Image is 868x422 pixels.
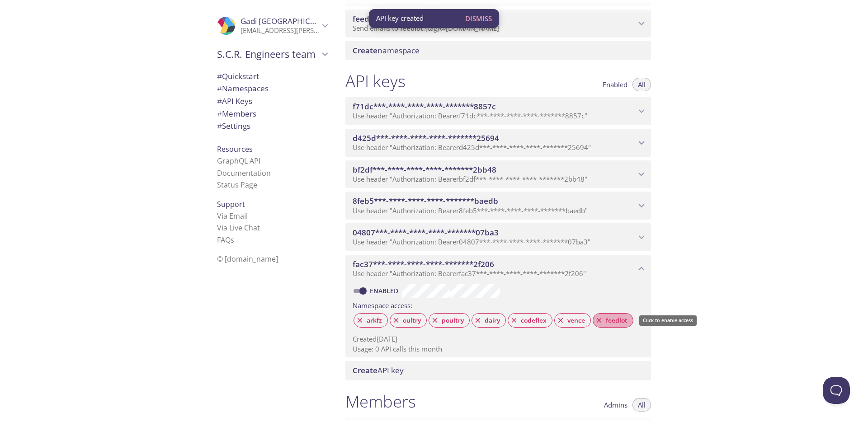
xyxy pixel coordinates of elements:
[353,344,644,354] p: Usage: 0 API calls this month
[353,365,404,375] span: API key
[353,45,377,56] span: Create
[353,334,644,344] p: Created [DATE]
[210,11,335,41] div: Gadi Gamburg
[376,14,424,23] span: API key created
[361,316,387,324] span: arkfz
[210,70,335,83] div: Quickstart
[599,398,633,412] button: Admins
[436,316,469,324] span: poultry
[217,48,319,61] span: S.C.R. Engineers team
[217,144,253,154] span: Resources
[353,365,377,375] span: Create
[210,120,335,132] div: Team Settings
[210,42,335,66] div: S.C.R. Engineers team
[472,313,506,328] div: dairy
[217,180,257,190] a: Status Page
[397,316,426,324] span: oultry
[217,156,260,166] a: GraphQL API
[217,71,259,81] span: Quickstart
[345,71,406,91] h1: API keys
[353,45,420,56] span: namespace
[429,313,470,328] div: poultry
[217,235,234,245] a: FAQ
[593,313,633,328] div: feedlot
[345,361,651,380] div: Create API Key
[217,96,222,106] span: #
[217,96,252,106] span: API Keys
[632,78,651,91] button: All
[597,78,633,91] button: Enabled
[368,286,402,295] a: Enabled
[345,391,416,412] h1: Members
[354,313,388,328] div: arkfz
[515,316,552,324] span: codeflex
[210,82,335,95] div: Namespaces
[210,95,335,108] div: API Keys
[210,108,335,120] div: Members
[241,26,319,35] p: [EMAIL_ADDRESS][PERSON_NAME][DOMAIN_NAME]
[241,16,336,26] span: Gadi [GEOGRAPHIC_DATA]
[217,83,269,94] span: Namespaces
[345,9,651,38] div: feedlot namespace
[231,235,234,245] span: s
[508,313,552,328] div: codeflex
[554,313,591,328] div: vence
[217,108,256,119] span: Members
[632,398,651,412] button: All
[479,316,505,324] span: dairy
[390,313,427,328] div: oultry
[465,13,492,24] span: Dismiss
[345,41,651,60] div: Create namespace
[823,377,850,404] iframe: Help Scout Beacon - Open
[353,14,379,24] span: feedlot
[217,254,278,264] span: © [DOMAIN_NAME]
[217,71,222,81] span: #
[217,211,248,221] a: Via Email
[217,121,222,131] span: #
[217,121,250,131] span: Settings
[600,316,633,324] span: feedlot
[217,83,222,94] span: #
[217,168,271,178] a: Documentation
[462,10,495,27] button: Dismiss
[217,108,222,119] span: #
[353,23,499,33] span: Send emails to . {tag} @[DOMAIN_NAME]
[562,316,590,324] span: vence
[217,223,260,233] a: Via Live Chat
[353,298,412,311] label: Namespace access:
[217,199,245,209] span: Support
